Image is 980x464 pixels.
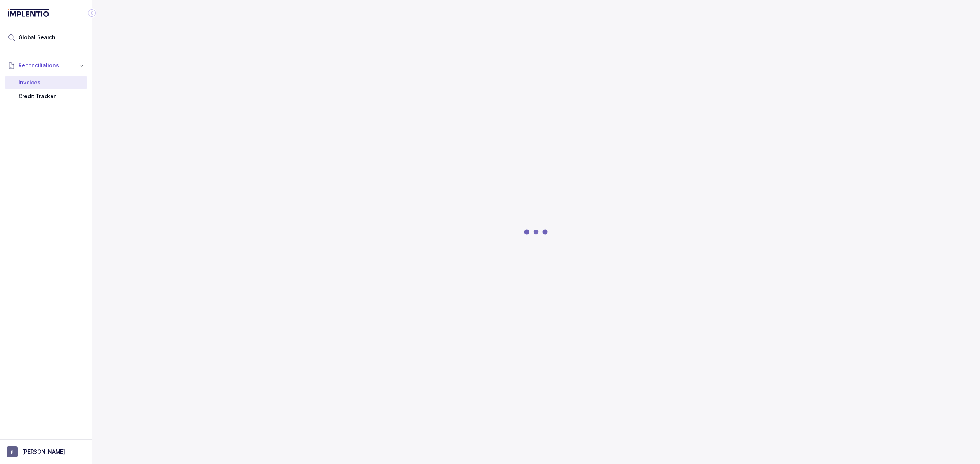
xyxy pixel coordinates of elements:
p: [PERSON_NAME] [22,448,65,456]
button: User initials[PERSON_NAME] [7,446,85,457]
div: Reconciliations [5,74,87,105]
button: Reconciliations [5,57,87,74]
span: Global Search [18,34,56,41]
div: Credit Tracker [11,89,81,103]
span: Reconciliations [18,62,59,69]
div: Collapse Icon [87,8,96,18]
span: User initials [7,446,18,457]
div: Invoices [11,76,81,89]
